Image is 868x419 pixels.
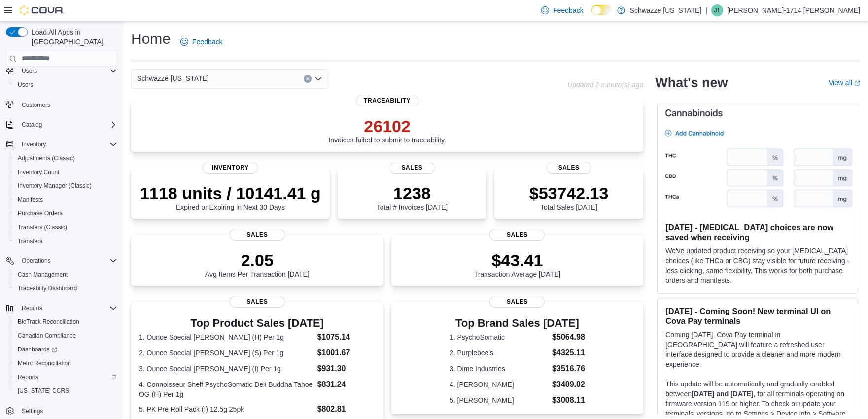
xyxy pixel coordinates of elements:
span: Inventory [18,139,117,150]
span: Customers [22,101,50,109]
span: Traceabilty Dashboard [18,284,77,292]
span: Purchase Orders [18,209,63,217]
span: Sales [489,296,545,308]
p: 1118 units / 10141.41 g [140,183,321,203]
span: Adjustments (Classic) [14,152,117,164]
a: Adjustments (Classic) [14,152,79,164]
button: Operations [2,254,121,268]
a: Canadian Compliance [14,330,80,342]
div: Total # Invoices [DATE] [377,183,448,211]
span: Catalog [18,119,117,131]
button: Settings [2,404,121,418]
p: Coming [DATE], Cova Pay terminal in [GEOGRAPHIC_DATA] will feature a refreshed user interface des... [665,330,850,369]
span: Canadian Compliance [14,330,117,342]
span: Reports [14,371,117,383]
p: 2.05 [205,250,310,270]
a: Inventory Count [14,166,64,178]
button: Canadian Compliance [10,329,121,343]
span: Users [22,67,37,75]
p: Schwazze [US_STATE] [630,4,702,16]
button: Inventory Manager (Classic) [10,179,121,193]
dd: $4325.11 [552,347,585,359]
a: Purchase Orders [14,208,67,219]
dd: $1001.67 [317,347,376,359]
dd: $802.81 [317,403,376,415]
span: Inventory Manager (Classic) [14,180,117,192]
button: Transfers (Classic) [10,220,121,234]
span: Catalog [22,121,42,129]
button: Inventory Count [10,165,121,179]
h3: Top Brand Sales [DATE] [450,317,585,329]
span: Reports [18,373,38,381]
a: Inventory Manager (Classic) [14,180,96,192]
a: [US_STATE] CCRS [14,385,73,397]
span: Traceability [356,95,418,106]
a: View allExternal link [829,79,860,87]
button: Inventory [18,139,50,150]
div: Invoices failed to submit to traceability. [328,116,446,144]
button: Cash Management [10,268,121,281]
svg: External link [854,80,860,86]
span: J1 [714,4,721,16]
a: Manifests [14,194,47,206]
div: Avg Items Per Transaction [DATE] [205,250,310,278]
span: Cash Management [18,271,68,279]
span: Metrc Reconciliation [18,359,71,367]
p: 1238 [377,183,448,203]
dt: 3. Ounce Special [PERSON_NAME] (I) Per 1g [139,364,313,374]
span: Purchase Orders [14,208,117,219]
span: Inventory Manager (Classic) [18,182,92,190]
a: Dashboards [14,344,61,355]
span: Inventory [22,140,46,148]
button: [US_STATE] CCRS [10,384,121,398]
h3: [DATE] - Coming Soon! New terminal UI on Cova Pay terminals [665,306,850,326]
button: Users [2,64,121,78]
p: 26102 [328,116,446,136]
p: We've updated product receiving so your [MEDICAL_DATA] choices (like THCa or CBG) stay visible fo... [665,246,850,285]
span: Users [18,81,33,89]
dt: 5. [PERSON_NAME] [450,395,548,405]
p: [PERSON_NAME]-1714 [PERSON_NAME] [727,4,860,16]
dd: $5064.98 [552,331,585,343]
dd: $3008.11 [552,394,585,406]
a: Traceabilty Dashboard [14,282,81,294]
span: Transfers [18,237,42,245]
button: Clear input [304,75,312,83]
button: Reports [18,302,46,314]
div: Total Sales [DATE] [529,183,609,211]
span: Reports [18,302,117,314]
div: Justin-1714 Sullivan [711,4,723,16]
dt: 4. Connoisseur Shelf PsychoSomatic Deli Buddha Tahoe OG (H) Per 1g [139,380,313,399]
button: BioTrack Reconciliation [10,315,121,329]
button: Users [10,78,121,92]
span: [US_STATE] CCRS [18,387,69,395]
span: Canadian Compliance [18,332,76,340]
button: Metrc Reconciliation [10,356,121,370]
button: Reports [2,301,121,315]
span: Transfers (Classic) [14,221,117,233]
span: Inventory Count [18,168,60,176]
span: Sales [489,229,545,241]
button: Users [18,65,41,77]
button: Manifests [10,193,121,207]
button: Operations [18,255,55,267]
span: Inventory Count [14,166,117,178]
span: Schwazze [US_STATE] [137,72,209,84]
span: Users [14,79,117,91]
span: Metrc Reconciliation [14,357,117,369]
button: Transfers [10,234,121,248]
a: Feedback [176,32,226,52]
dt: 4. [PERSON_NAME] [450,380,548,389]
dd: $1075.14 [317,331,376,343]
span: Settings [22,407,43,415]
a: Users [14,79,37,91]
span: Cash Management [14,269,117,280]
span: Traceabilty Dashboard [14,282,117,294]
h3: Top Product Sales [DATE] [139,317,376,329]
p: $53742.13 [529,183,609,203]
button: Reports [10,370,121,384]
a: Settings [18,405,47,417]
span: Load All Apps in [GEOGRAPHIC_DATA] [28,27,117,47]
img: Cova [20,5,64,15]
span: Reports [22,304,42,312]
